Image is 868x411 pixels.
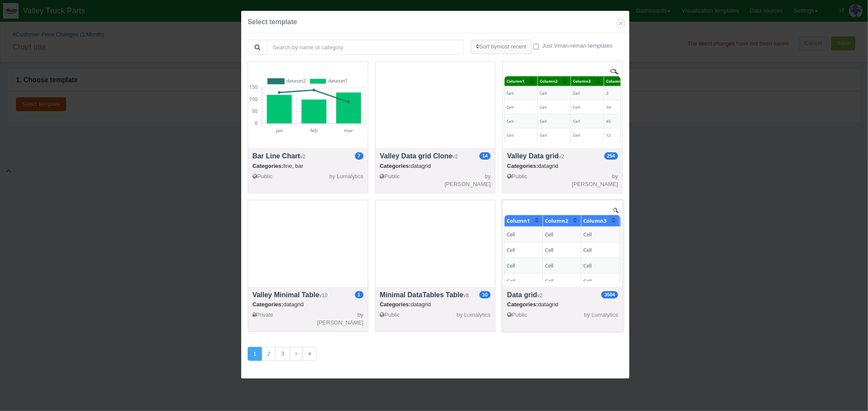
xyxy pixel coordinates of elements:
div: by Lumalytics [563,311,622,319]
button: Sort bymost recent [471,40,532,54]
div: Private [249,311,308,319]
span: Categories: [252,301,284,308]
div: by Lumalytics [435,311,494,319]
h4: Valley Minimal Table [252,291,364,299]
h4: Valley Data grid Clone [380,152,491,160]
button: Close [617,19,625,28]
a: 2 [262,347,276,361]
div: datagrid [507,301,618,309]
span: Usage [355,291,364,299]
div: datagrid [507,162,618,170]
div: Public [249,173,308,181]
div: datagrid [380,301,491,309]
span: Usage [479,152,491,160]
h4: Data grid [507,291,618,299]
small: v10 [319,292,327,299]
h4: Minimal DataTables Table [380,291,491,299]
div: by [PERSON_NAME] [308,311,367,327]
small: v8 [463,292,469,299]
div: Public [504,311,562,319]
a: 3 [275,347,290,361]
a: 1 [248,347,262,361]
small: v2 [537,292,543,299]
div: Select template [248,17,623,27]
span: Usage [601,291,618,299]
div: by [PERSON_NAME] [435,173,494,189]
span: Categories: [380,163,411,169]
span: Usage [479,291,491,299]
div: Public [504,173,562,181]
div: line, bar [252,162,364,170]
input: Search by name or category [267,40,464,55]
small: v2 [300,154,306,160]
span: most recent [497,43,527,50]
div: Public [377,311,435,319]
span: Usage [604,152,618,160]
label: Just Vman-reman templates [542,42,613,50]
span: Categories: [507,301,538,308]
span: Categories: [380,301,411,308]
div: Public [377,173,435,181]
div: by Lumalytics [308,173,367,181]
span: Categories: [252,163,284,169]
small: v2 [453,154,458,160]
div: by [PERSON_NAME] [563,173,622,189]
div: datagrid [380,162,491,170]
h4: Valley Data grid [507,152,618,160]
span: Usage [355,152,364,160]
input: Just Vman-reman templates [533,44,539,49]
small: v2 [558,154,564,160]
div: datagrid [252,301,364,309]
span: Categories: [507,163,538,169]
h4: Bar Line Chart [252,152,364,160]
